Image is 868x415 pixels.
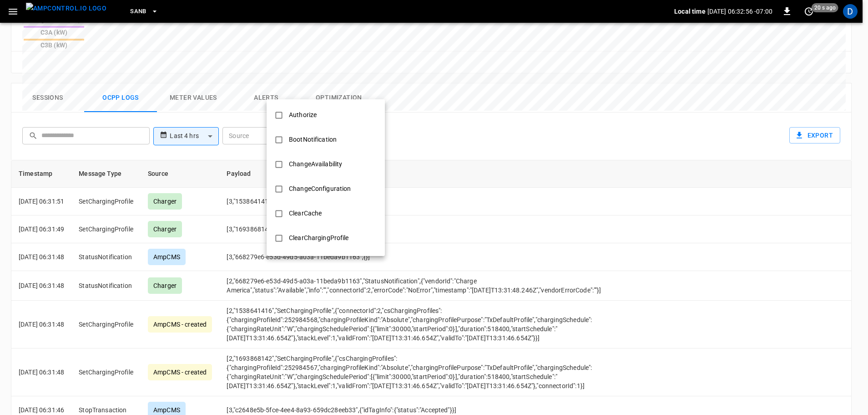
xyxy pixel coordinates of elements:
div: ChangeAvailability [283,156,348,173]
div: ClearCache [283,205,327,222]
div: ChangeConfiguration [283,180,357,197]
div: DataTransfer [283,254,333,271]
div: ClearChargingProfile [283,230,354,246]
div: Authorize [283,107,322,123]
div: BootNotification [283,131,342,148]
